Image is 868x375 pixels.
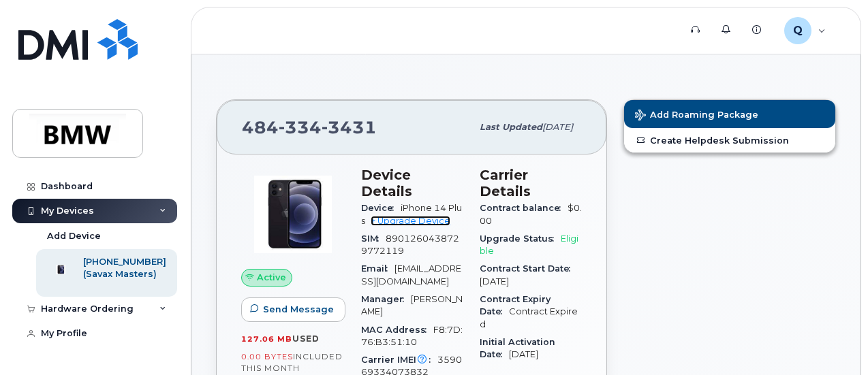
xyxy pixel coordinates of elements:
iframe: Messenger Launcher [809,316,858,365]
h3: Carrier Details [480,167,582,199]
span: 0.00 Bytes [241,352,293,361]
span: Manager [361,294,411,304]
button: Send Message [241,297,345,322]
span: 334 [279,117,322,137]
span: Email [361,263,394,274]
span: Add Roaming Package [635,110,758,123]
span: [DATE] [480,276,509,287]
span: 127.06 MB [241,334,292,344]
span: [DATE] [542,122,573,132]
span: 3431 [322,117,377,137]
span: iPhone 14 Plus [361,203,462,225]
span: MAC Address [361,325,433,335]
a: Create Helpdesk Submission [624,128,835,152]
span: Initial Activation Date [480,337,555,359]
span: Active [257,271,286,284]
span: Contract Start Date [480,263,577,274]
img: image20231002-3703462-trllhy.jpeg [252,174,334,255]
button: Add Roaming Package [624,100,835,128]
span: [PERSON_NAME] [361,294,463,316]
span: Device [361,203,401,213]
span: Contract Expired [480,306,578,329]
span: used [292,333,320,344]
span: [DATE] [509,349,538,359]
h3: Device Details [361,167,463,199]
span: Contract balance [480,203,568,213]
span: Send Message [263,303,334,316]
span: Carrier IMEI [361,355,437,365]
span: $0.00 [480,203,582,225]
a: + Upgrade Device [371,216,450,226]
span: 8901260438729772119 [361,233,459,256]
span: Upgrade Status [480,233,561,244]
span: F8:7D:76:B3:51:10 [361,325,463,347]
span: Last updated [480,122,542,132]
span: SIM [361,233,386,244]
span: 484 [242,117,377,137]
span: [EMAIL_ADDRESS][DOMAIN_NAME] [361,263,461,286]
span: Contract Expiry Date [480,294,551,316]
